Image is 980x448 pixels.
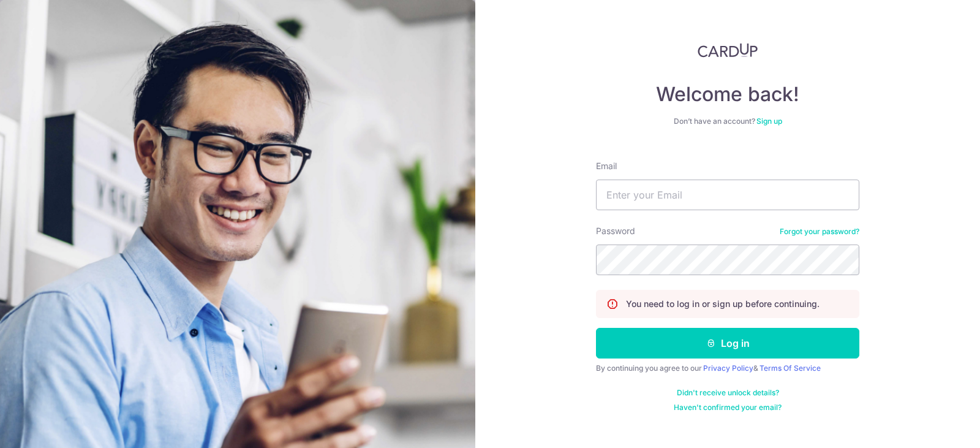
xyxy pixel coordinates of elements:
a: Terms Of Service [759,363,821,373]
a: Forgot your password? [780,227,859,237]
div: By continuing you agree to our & [596,363,859,373]
p: You need to log in or sign up before continuing. [626,298,820,310]
button: Log in [596,328,859,359]
input: Enter your Email [596,180,859,210]
a: Sign up [756,116,782,126]
div: Don’t have an account? [596,116,859,126]
a: Didn't receive unlock details? [677,388,779,398]
h4: Welcome back! [596,82,859,107]
a: Privacy Policy [703,363,753,373]
a: Haven't confirmed your email? [674,403,782,412]
label: Email [596,160,617,172]
img: CardUp Logo [698,43,758,58]
label: Password [596,225,635,237]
